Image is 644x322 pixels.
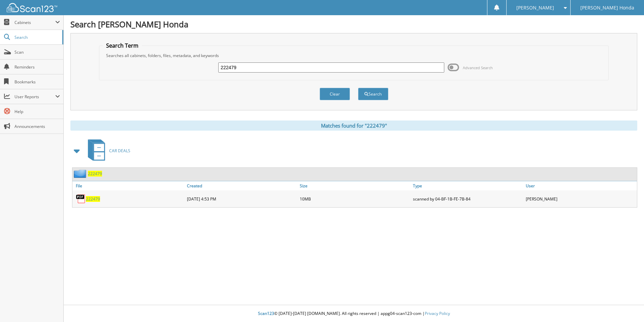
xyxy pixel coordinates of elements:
a: CAR DEALS [84,137,130,164]
span: User Reports [14,94,55,100]
span: Reminders [14,64,60,70]
img: PDF.png [76,194,86,204]
span: Announcements [14,124,60,129]
div: Matches found for "222479" [70,120,637,131]
span: Search [14,34,59,40]
div: [DATE] 4:53 PM [185,192,298,206]
a: Created [185,181,298,190]
a: Privacy Policy [425,311,450,316]
a: Size [298,181,411,190]
a: File [72,181,185,190]
div: [PERSON_NAME] [524,192,637,206]
a: 222479 [88,171,102,177]
span: CAR DEALS [109,148,130,154]
iframe: Chat Widget [610,290,644,322]
span: Scan123 [258,311,274,316]
img: scan123-logo-white.svg [7,3,57,12]
div: scanned by 04-BF-1B-FE-7B-84 [411,192,524,206]
button: Clear [320,88,350,100]
span: Help [14,109,60,114]
span: Bookmarks [14,79,60,85]
div: 10MB [298,192,411,206]
legend: Search Term [103,42,142,49]
span: Advanced Search [463,65,493,70]
span: [PERSON_NAME] [516,6,554,10]
div: © [DATE]-[DATE] [DOMAIN_NAME]. All rights reserved | appg04-scan123-com | [64,305,644,322]
h1: Search [PERSON_NAME] Honda [70,19,637,30]
button: Search [358,88,388,100]
a: User [524,181,637,190]
img: folder2.png [74,169,88,178]
span: [PERSON_NAME] Honda [580,6,634,10]
span: Cabinets [14,20,55,25]
a: Type [411,181,524,190]
div: Searches all cabinets, folders, files, metadata, and keywords [103,53,605,58]
a: 222479 [86,196,100,202]
span: Scan [14,49,60,55]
